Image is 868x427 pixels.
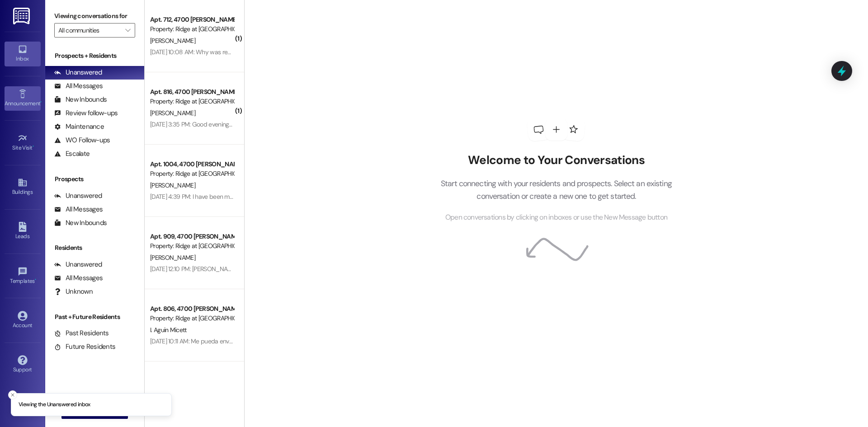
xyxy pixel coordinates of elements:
[5,308,41,333] a: Account
[40,99,42,105] span: •
[33,143,34,150] span: •
[45,174,144,184] div: Prospects
[150,120,626,128] div: [DATE] 3:35 PM: Good evening my bank account is on hold so I'm going to have to push that payment...
[445,212,667,223] span: Open conversations by clicking on inboxes or use the New Message button
[150,304,234,314] div: Apt. 806, 4700 [PERSON_NAME] 8
[54,205,103,214] div: All Messages
[54,287,93,296] div: Unknown
[5,42,41,66] a: Inbox
[54,191,102,201] div: Unanswered
[5,175,41,199] a: Buildings
[5,131,41,155] a: Site Visit •
[54,122,104,131] div: Maintenance
[150,15,234,24] div: Apt. 712, 4700 [PERSON_NAME] 7
[150,169,234,178] div: Property: Ridge at [GEOGRAPHIC_DATA] (4506)
[150,181,195,189] span: [PERSON_NAME]
[5,352,41,377] a: Support
[54,342,115,352] div: Future Residents
[150,265,490,273] div: [DATE] 12:10 PM: [PERSON_NAME] this is [PERSON_NAME] at the ridge in unit #909 is it to late to r...
[150,253,195,262] span: [PERSON_NAME]
[58,23,121,38] input: All communities
[54,328,109,338] div: Past Residents
[54,68,102,77] div: Unanswered
[54,260,102,269] div: Unanswered
[150,97,234,106] div: Property: Ridge at [GEOGRAPHIC_DATA] (4506)
[54,81,103,91] div: All Messages
[45,243,144,253] div: Residents
[54,149,90,159] div: Escalate
[427,177,685,203] p: Start connecting with your residents and prospects. Select an existing conversation or create a n...
[8,390,17,399] button: Close toast
[54,273,103,283] div: All Messages
[54,218,107,228] div: New Inbounds
[45,51,144,61] div: Prospects + Residents
[150,337,389,345] div: [DATE] 10:11 AM: Me pueda enviar la aplicación desbloqueada para realizar el pago por favor
[125,27,130,34] i: 
[5,264,41,288] a: Templates •
[5,219,41,244] a: Leads
[150,24,234,34] div: Property: Ridge at [GEOGRAPHIC_DATA] (4506)
[54,136,110,145] div: WO Follow-ups
[150,37,195,45] span: [PERSON_NAME]
[19,401,90,409] p: Viewing the Unanswered inbox
[150,314,234,323] div: Property: Ridge at [GEOGRAPHIC_DATA] (4506)
[150,241,234,251] div: Property: Ridge at [GEOGRAPHIC_DATA] (4506)
[427,153,685,168] h2: Welcome to Your Conversations
[13,8,32,24] img: ResiDesk Logo
[150,232,234,241] div: Apt. 909, 4700 [PERSON_NAME] 9
[150,326,187,334] span: I. Aguin Micett
[35,277,36,283] span: •
[54,95,107,104] div: New Inbounds
[45,312,144,322] div: Past + Future Residents
[54,9,135,23] label: Viewing conversations for
[150,87,234,97] div: Apt. 816, 4700 [PERSON_NAME] 8
[150,160,234,169] div: Apt. 1004, 4700 [PERSON_NAME] 10
[54,108,118,118] div: Review follow-ups
[150,109,195,117] span: [PERSON_NAME]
